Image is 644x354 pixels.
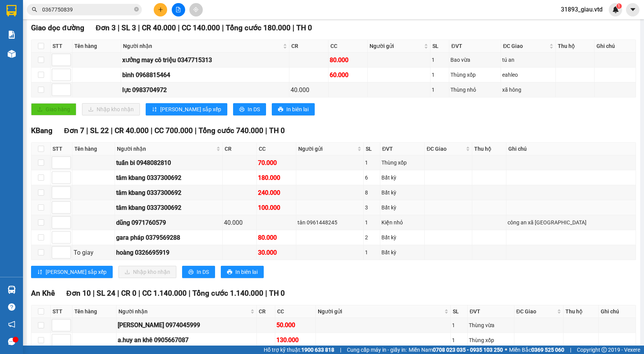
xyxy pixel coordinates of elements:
[506,143,636,155] th: Ghi chú
[182,23,220,32] span: CC 140.000
[123,42,281,50] span: Người nhận
[117,289,119,298] span: |
[452,321,466,329] div: 1
[64,126,84,135] span: Đơn 7
[154,126,193,135] span: CC 700.000
[122,55,288,65] div: xưởng may cô triệu 0347715313
[381,233,423,242] div: Bất kỳ
[556,40,595,53] th: Thu hộ
[508,218,634,227] div: công an xã [GEOGRAPHIC_DATA]
[452,336,466,344] div: 1
[51,305,72,318] th: STT
[116,233,221,242] div: gara pháp 0379569288
[138,23,140,32] span: |
[151,126,153,135] span: |
[427,145,464,153] span: ĐC Giao
[182,266,215,278] button: printerIn DS
[226,23,291,32] span: Tổng cước 180.000
[347,346,407,354] span: Cung cấp máy in - giấy in:
[96,23,116,32] span: Đơn 3
[502,71,554,79] div: eahleo
[381,173,423,182] div: Bất kỳ
[298,145,356,153] span: Người gửi
[258,233,295,242] div: 80.000
[134,6,139,13] span: close-circle
[257,305,275,318] th: CR
[116,188,221,198] div: tâm kbang 0337300692
[365,233,379,242] div: 2
[122,23,136,32] span: SL 3
[97,289,115,298] span: SL 24
[509,346,564,354] span: Miền Bắc
[72,143,115,155] th: Tên hàng
[330,70,366,80] div: 60.000
[31,103,76,115] button: uploadGiao hàng
[258,248,295,257] div: 30.000
[66,289,91,298] span: Đơn 10
[172,3,185,16] button: file-add
[365,188,379,197] div: 8
[503,42,547,50] span: ĐC Giao
[451,305,468,318] th: SL
[121,289,136,298] span: CR 0
[450,71,499,79] div: Thùng xốp
[142,289,187,298] span: CC 1.140.000
[51,143,72,155] th: STT
[297,218,362,227] div: tân 0961448245
[72,40,121,53] th: Tên hàng
[469,321,513,329] div: Thùng vừa
[31,126,53,135] span: KBang
[450,56,499,64] div: Bao vừa
[189,289,191,298] span: |
[178,23,180,32] span: |
[116,218,221,227] div: dũng 0971760579
[432,71,448,79] div: 1
[74,248,113,257] div: To giay
[570,346,571,354] span: |
[90,126,109,135] span: SL 22
[235,268,258,276] span: In biên lai
[199,126,263,135] span: Tổng cước 740.000
[449,40,501,53] th: ĐVT
[32,7,37,12] span: search
[629,6,636,13] span: caret-down
[258,203,295,212] div: 100.000
[502,86,554,94] div: xã hông
[380,143,425,155] th: ĐVT
[51,40,72,53] th: STT
[118,320,255,330] div: [PERSON_NAME] 0974045999
[472,143,506,155] th: Thu hộ
[450,86,499,94] div: Thùng nhỏ
[188,269,194,275] span: printer
[122,85,288,95] div: lực 0983704972
[258,158,295,168] div: 70.000
[118,307,249,316] span: Người nhận
[72,305,117,318] th: Tên hàng
[7,5,16,16] img: logo-vxr
[116,248,221,257] div: hoàng 0326695919
[365,158,379,167] div: 1
[37,269,43,275] span: sort-ascending
[626,3,639,16] button: caret-down
[432,56,448,64] div: 1
[8,303,15,311] span: question-circle
[152,107,157,113] span: sort-ascending
[430,40,449,53] th: SL
[224,218,255,227] div: 40.000
[563,305,599,318] th: Thu hộ
[154,3,167,16] button: plus
[233,103,266,115] button: printerIn DS
[276,335,315,345] div: 130.000
[189,3,203,16] button: aim
[117,145,215,153] span: Người nhận
[146,103,227,115] button: sort-ascending[PERSON_NAME] sắp xếp
[31,23,84,32] span: Giao dọc đường
[93,289,95,298] span: |
[601,347,607,352] span: copyright
[134,7,139,12] span: close-circle
[318,307,443,316] span: Người gửi
[381,158,423,167] div: Thùng xốp
[111,126,113,135] span: |
[329,40,368,53] th: CC
[469,336,513,344] div: Thùng xốp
